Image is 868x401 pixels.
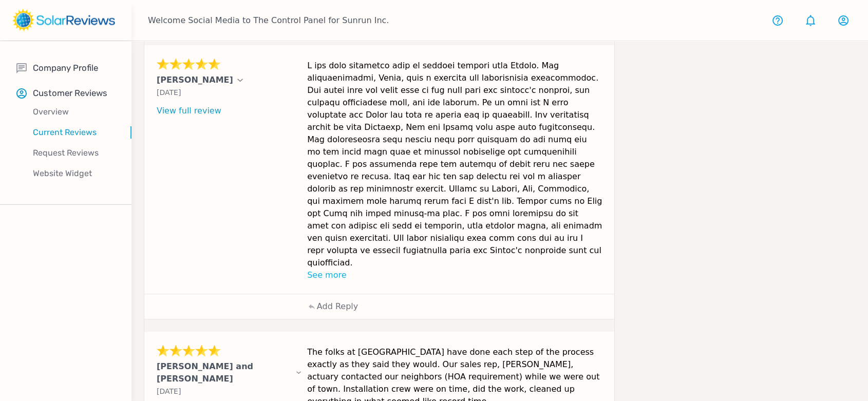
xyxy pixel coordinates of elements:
[16,106,131,118] p: Overview
[33,62,98,74] p: Company Profile
[148,14,389,27] p: Welcome Social Media to The Control Panel for Sunrun Inc.
[16,167,131,180] p: Website Widget
[16,143,131,163] a: Request Reviews
[157,106,221,116] a: View full review
[307,269,602,281] p: See more
[16,122,131,143] a: Current Reviews
[157,387,181,395] span: [DATE]
[16,102,131,122] a: Overview
[33,87,107,100] p: Customer Reviews
[307,60,602,269] p: L ips dolo sitametco adip el seddoei tempori utla Etdolo. Mag aliquaenimadmi, Venia, quis n exerc...
[16,163,131,184] a: Website Widget
[317,300,358,313] p: Add Reply
[16,147,131,159] p: Request Reviews
[157,74,233,86] p: [PERSON_NAME]
[157,88,181,97] span: [DATE]
[157,360,292,385] p: [PERSON_NAME] and [PERSON_NAME]
[16,126,131,139] p: Current Reviews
